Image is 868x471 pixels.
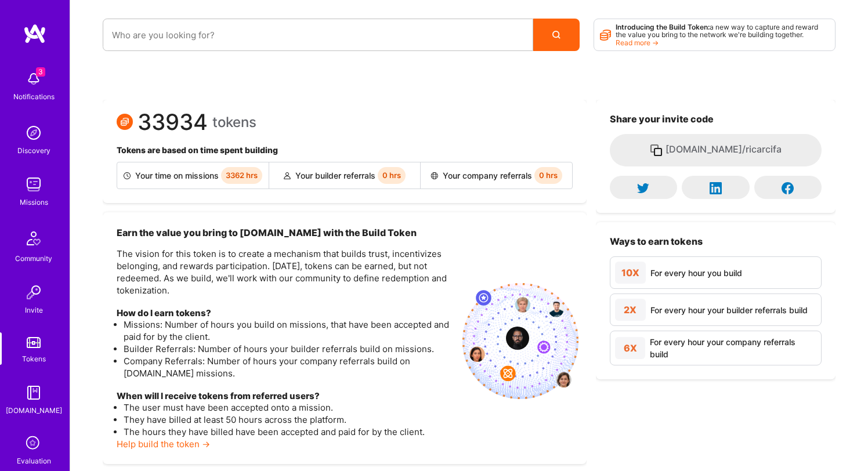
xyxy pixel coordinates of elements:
img: Token icon [117,114,133,130]
h4: When will I receive tokens from referred users? [117,391,453,401]
div: For every hour your company referrals build [650,336,816,360]
img: teamwork [22,173,45,196]
div: Missions [20,196,48,208]
img: profile [506,327,529,350]
li: The user must have been accepted onto a mission. [124,401,453,414]
div: For every hour you build [650,267,742,279]
i: icon Facebook [782,182,794,194]
li: They have billed at least 50 hours across the platform. [124,414,453,426]
img: Builder referral icon [284,172,291,179]
span: 0 hrs [534,167,562,184]
div: Tokens [22,353,46,365]
img: discovery [22,121,45,144]
i: icon Points [600,24,610,46]
li: Builder Referrals: Number of hours your builder referrals build on missions. [124,343,453,355]
i: icon SelectionTeam [23,433,45,455]
a: Read more → [616,38,659,47]
div: Notifications [13,90,55,103]
div: 10X [615,262,646,284]
img: tokens [27,337,41,348]
span: 33934 [138,116,208,128]
li: Missions: Number of hours you build on missions, that have been accepted and paid for by the client. [124,318,453,343]
h3: Ways to earn tokens [610,236,822,247]
img: invite [462,283,578,399]
li: The hours they have billed have been accepted and paid for by the client. [124,426,453,438]
i: icon Twitter [637,182,649,194]
div: Discovery [17,144,50,157]
div: Your company referrals [421,162,572,189]
h3: Share your invite code [610,114,822,125]
span: 3362 hrs [221,167,262,184]
img: guide book [22,381,45,404]
div: 6X [615,337,646,359]
input: Who are you looking for? [112,20,524,50]
h4: Tokens are based on time spent building [117,146,573,155]
div: Evaluation [17,455,51,467]
img: logo [23,23,46,44]
div: For every hour your builder referrals build [650,304,808,316]
a: Help build the token → [117,439,210,450]
div: Invite [25,304,43,316]
li: Company Referrals: Number of hours your company referrals build on [DOMAIN_NAME] missions. [124,355,453,379]
div: [DOMAIN_NAME] [6,404,62,416]
div: Community [15,252,52,265]
img: Community [20,224,48,252]
p: The vision for this token is to create a mechanism that builds trust, incentivizes belonging, and... [117,248,453,296]
h3: Earn the value you bring to [DOMAIN_NAME] with the Build Token [117,226,453,239]
button: [DOMAIN_NAME]/ricarcifa [610,134,822,166]
img: bell [22,67,45,90]
strong: Introducing the Build Token: [616,23,710,31]
i: icon Copy [649,143,663,157]
img: Builder icon [124,172,131,179]
img: Company referral icon [431,172,438,179]
h4: How do I earn tokens? [117,308,453,318]
span: tokens [212,116,256,128]
div: 2X [615,299,646,321]
i: icon LinkedInDark [710,182,722,194]
div: Your builder referrals [269,162,421,189]
span: 0 hrs [378,167,406,184]
img: Invite [22,281,45,304]
span: 3 [36,67,45,77]
span: a new way to capture and reward the value you bring to the network we're building together. [616,23,818,39]
i: icon Search [552,31,560,39]
div: Your time on missions [117,162,269,189]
